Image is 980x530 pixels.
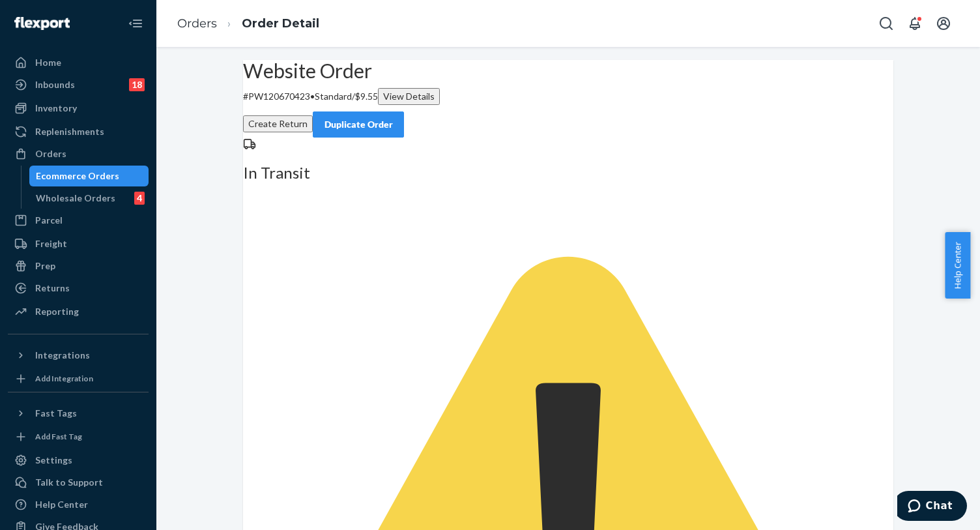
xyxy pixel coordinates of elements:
[29,188,149,209] a: Wholesale Orders4
[378,88,440,105] button: View Details
[129,78,145,91] div: 18
[35,454,72,467] div: Settings
[122,10,149,37] button: Close Navigation
[35,78,75,91] div: Inbounds
[8,98,149,119] a: Inventory
[35,102,77,115] div: Inventory
[8,210,149,231] a: Parcel
[8,143,149,164] a: Orders
[243,115,313,132] button: Create Return
[8,403,149,424] button: Fast Tags
[8,278,149,299] a: Returns
[36,192,115,205] div: Wholesale Orders
[315,91,352,102] span: Standard
[35,282,70,295] div: Returns
[167,5,330,43] ol: breadcrumbs
[242,16,319,31] a: Order Detail
[177,16,217,31] a: Orders
[243,164,893,181] h3: In Transit
[35,373,93,384] div: Add Integration
[35,349,90,362] div: Integrations
[902,10,928,37] button: Open notifications
[8,256,149,276] a: Prep
[134,192,145,205] div: 4
[35,407,77,420] div: Fast Tags
[35,476,103,489] div: Talk to Support
[14,17,70,30] img: Flexport logo
[873,10,899,37] button: Open Search Box
[8,494,149,515] a: Help Center
[35,498,88,511] div: Help Center
[8,345,149,366] button: Integrations
[35,214,63,227] div: Parcel
[383,90,435,103] div: View Details
[324,118,393,131] div: Duplicate Order
[897,491,967,523] iframe: Opens a widget where you can chat to one of our agents
[35,259,55,272] div: Prep
[8,450,149,471] a: Settings
[8,371,149,387] a: Add Integration
[8,429,149,445] a: Add Fast Tag
[36,169,119,183] div: Ecommerce Orders
[35,237,67,250] div: Freight
[8,74,149,95] a: Inbounds18
[945,232,970,299] button: Help Center
[8,301,149,322] a: Reporting
[35,305,79,318] div: Reporting
[243,88,893,105] p: # PW120670423 / $9.55
[35,56,61,69] div: Home
[35,431,82,442] div: Add Fast Tag
[8,52,149,73] a: Home
[930,10,957,37] button: Open account menu
[8,233,149,254] a: Freight
[8,472,149,493] button: Talk to Support
[243,60,893,81] h2: Website Order
[29,166,149,186] a: Ecommerce Orders
[8,121,149,142] a: Replenishments
[313,111,404,138] button: Duplicate Order
[310,91,315,102] span: •
[35,125,104,138] div: Replenishments
[35,147,66,160] div: Orders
